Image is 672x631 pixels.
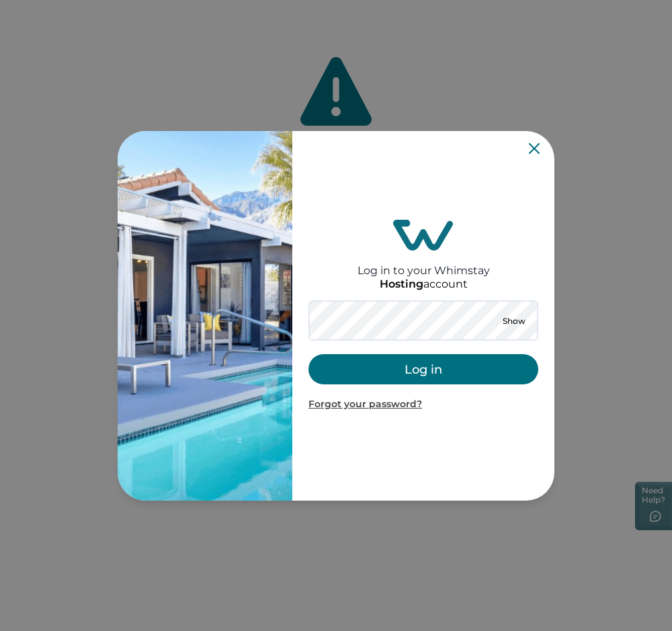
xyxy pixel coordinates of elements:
[308,354,538,384] button: Log in
[380,278,468,291] p: account
[380,278,423,291] p: Hosting
[308,398,538,411] p: Forgot your password?
[393,220,454,251] img: login-logo
[118,131,292,501] img: auth-banner
[358,251,490,277] h2: Log in to your Whimstay
[529,143,540,154] button: Close
[492,311,536,330] button: Show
